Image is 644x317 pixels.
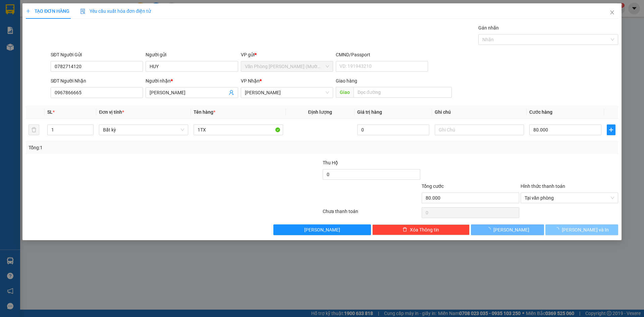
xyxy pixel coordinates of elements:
[56,25,92,31] b: [DOMAIN_NAME]
[273,224,371,235] button: [PERSON_NAME]
[529,109,552,115] span: Cước hàng
[486,227,493,232] span: loading
[554,227,562,232] span: loading
[609,10,615,15] span: close
[103,125,184,135] span: Bất kỳ
[471,224,544,235] button: [PERSON_NAME]
[80,9,86,14] img: icon
[194,109,215,115] span: Tên hàng
[402,227,407,232] span: delete
[26,8,69,14] span: TẠO ĐƠN HÀNG
[354,87,452,98] input: Dọc đường
[336,51,428,58] div: CMND/Passport
[241,78,260,84] span: VP Nhận
[146,77,238,85] div: Người nhận
[607,127,615,133] span: plus
[435,124,524,135] input: Ghi Chú
[372,224,470,235] button: deleteXóa Thông tin
[51,77,143,85] div: SĐT Người Nhận
[336,78,357,84] span: Giao hàng
[99,109,124,115] span: Đơn vị tính
[80,8,151,14] span: Yêu cầu xuất hóa đơn điện tử
[56,32,92,40] li: (c) 2017
[8,43,38,75] b: [PERSON_NAME]
[422,183,444,189] span: Tổng cước
[323,160,338,165] span: Thu Hộ
[241,51,333,58] div: VP gửi
[322,208,421,219] div: Chưa thanh toán
[493,226,529,233] span: [PERSON_NAME]
[357,124,429,135] input: 0
[410,226,439,233] span: Xóa Thông tin
[245,61,329,71] span: Văn Phòng Trần Phú (Mường Thanh)
[29,124,39,135] button: delete
[29,144,249,151] div: Tổng: 1
[545,224,618,235] button: [PERSON_NAME] và In
[357,109,382,115] span: Giá trị hàng
[521,183,565,189] label: Hình thức thanh toán
[8,8,42,42] img: logo.jpg
[478,25,499,31] label: Gán nhãn
[51,51,143,58] div: SĐT Người Gửi
[194,124,283,135] input: VD: Bàn, Ghế
[47,109,53,115] span: SL
[525,193,614,203] span: Tại văn phòng
[229,90,234,95] span: user-add
[432,106,527,119] th: Ghi chú
[562,226,609,233] span: [PERSON_NAME] và In
[73,8,89,24] img: logo.jpg
[26,9,31,13] span: plus
[336,87,354,98] span: Giao
[43,10,64,53] b: BIÊN NHẬN GỬI HÀNG
[304,226,340,233] span: [PERSON_NAME]
[607,124,615,135] button: plus
[146,51,238,58] div: Người gửi
[308,109,332,115] span: Định lượng
[603,3,622,22] button: Close
[245,88,329,98] span: Phạm Ngũ Lão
